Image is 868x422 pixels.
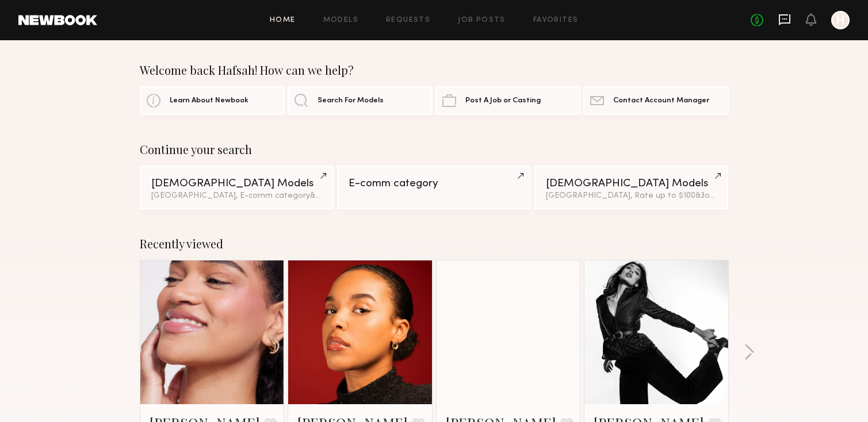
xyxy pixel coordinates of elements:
span: Contact Account Manager [613,97,709,105]
a: [DEMOGRAPHIC_DATA] Models[GEOGRAPHIC_DATA], Rate up to $100&3other filters [534,166,728,209]
a: Learn About Newbook [140,86,285,115]
div: Continue your search [140,143,729,156]
div: Welcome back Hafsah! How can we help? [140,63,729,77]
a: [DEMOGRAPHIC_DATA] Models[GEOGRAPHIC_DATA], E-comm category&1other filter [140,166,334,209]
a: Favorites [533,17,579,24]
a: Models [323,17,358,24]
span: Learn About Newbook [170,97,248,105]
span: Search For Models [318,97,384,105]
a: Requests [386,17,430,24]
a: Home [270,17,296,24]
div: [GEOGRAPHIC_DATA], E-comm category [151,192,322,200]
div: E-comm category [349,178,519,189]
a: Post A Job or Casting [435,86,580,115]
a: Contact Account Manager [583,86,728,115]
div: Recently viewed [140,237,729,251]
a: H [831,11,850,29]
a: Search For Models [288,86,433,115]
div: [DEMOGRAPHIC_DATA] Models [151,178,322,189]
div: [GEOGRAPHIC_DATA], Rate up to $100 [546,192,717,200]
div: [DEMOGRAPHIC_DATA] Models [546,178,717,189]
span: & 1 other filter [310,192,360,200]
a: Job Posts [458,17,506,24]
a: E-comm category [337,166,531,209]
span: & 3 other filter s [695,192,750,200]
span: Post A Job or Casting [465,97,541,105]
